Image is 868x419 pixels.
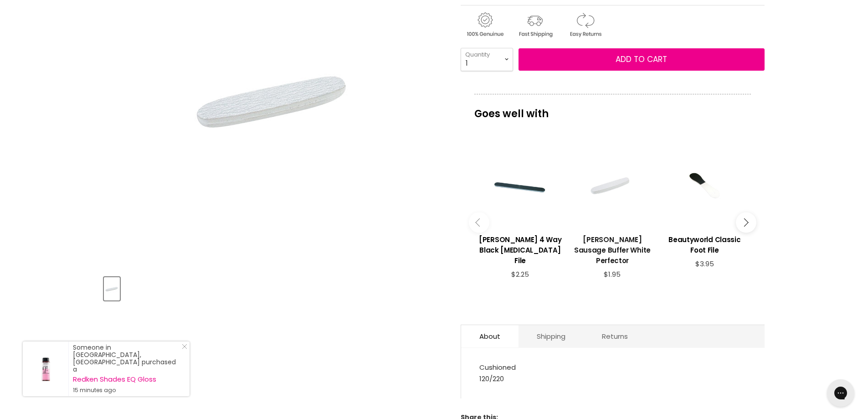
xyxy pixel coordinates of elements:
[73,344,180,394] div: Someone in [GEOGRAPHIC_DATA], [GEOGRAPHIC_DATA] purchased a
[519,48,765,71] button: Add to cart
[479,228,562,270] a: View product:Hawley 4 Way Black Grinder File
[73,387,180,394] small: 15 minutes ago
[822,376,859,410] iframe: Gorgias live chat messenger
[571,228,654,270] a: View product:Hawley Sausage Buffer White Perfector
[519,325,584,347] a: Shipping
[571,234,654,266] h3: [PERSON_NAME] Sausage Buffer White Perfector
[604,269,621,279] span: $1.95
[511,11,559,39] img: shipping.gif
[73,376,180,383] a: Redken Shades EQ Gloss
[663,234,746,255] h3: Beautyworld Classic Foot File
[104,277,120,300] button: Hawley Frosty Sausage Buffer
[479,234,562,266] h3: [PERSON_NAME] 4 Way Black [MEDICAL_DATA] File
[584,325,646,347] a: Returns
[23,341,68,396] a: Visit product page
[695,259,714,269] span: $3.95
[105,278,119,300] img: Hawley Frosty Sausage Buffer
[178,344,187,353] a: Close Notification
[461,48,513,71] select: Quantity
[182,344,187,349] svg: Close Icon
[461,11,509,39] img: genuine.gif
[511,269,529,279] span: $2.25
[663,228,746,260] a: View product:Beautyworld Classic Foot File
[103,274,446,300] div: Product thumbnails
[561,11,609,39] img: returns.gif
[479,362,746,385] div: Cushioned 120/220
[616,54,667,65] span: Add to cart
[461,325,519,347] a: About
[474,94,751,124] p: Goes well with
